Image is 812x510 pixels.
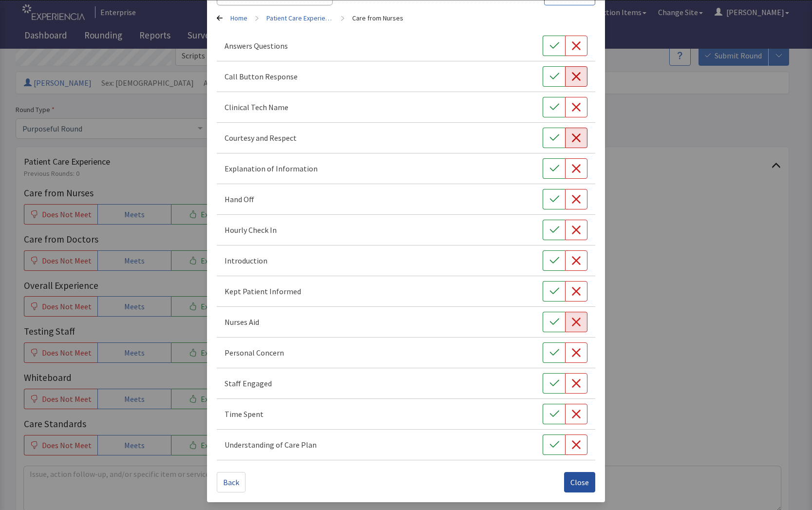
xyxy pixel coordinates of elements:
[352,13,403,23] a: Care from Nurses
[225,255,267,266] p: Introduction
[564,472,595,492] button: Close
[225,71,298,82] p: Call Button Response
[225,285,301,297] p: Kept Patient Informed
[225,347,284,359] p: Personal Concern
[225,316,259,328] p: Nurses Aid
[225,163,318,174] p: Explanation of Information
[223,476,239,488] span: Back
[217,472,245,492] button: Back
[225,132,297,144] p: Courtesy and Respect
[225,193,254,205] p: Hand Off
[570,476,589,488] span: Close
[225,101,288,113] p: Clinical Tech Name
[230,13,247,23] a: Home
[341,8,344,28] span: >
[266,13,333,23] a: Patient Care Experience
[255,8,259,28] span: >
[225,224,277,236] p: Hourly Check In
[225,40,288,52] p: Answers Questions
[225,439,317,451] p: Understanding of Care Plan
[225,408,264,420] p: Time Spent
[225,378,272,389] p: Staff Engaged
